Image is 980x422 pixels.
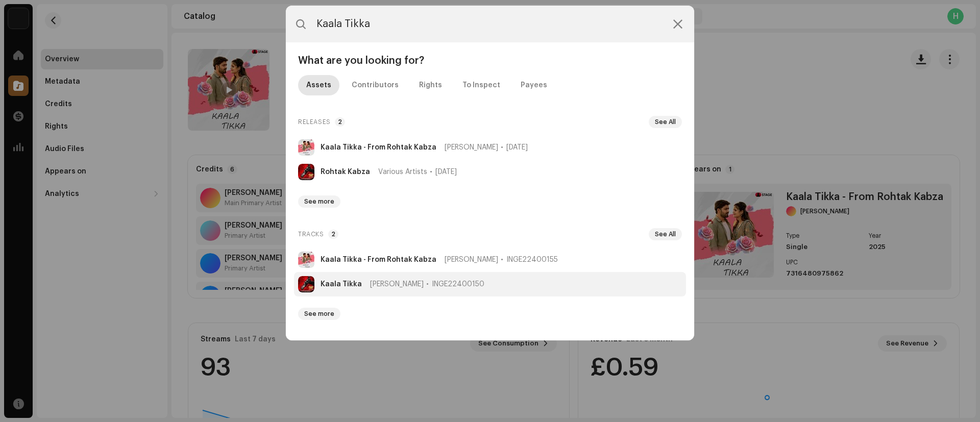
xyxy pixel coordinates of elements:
[370,280,424,288] span: [PERSON_NAME]
[655,230,676,238] span: See All
[506,143,528,152] span: [DATE]
[298,276,314,292] img: 2f34d2ae-3130-4308-9fa7-2123b84edbff
[298,308,340,320] button: See more
[306,75,331,95] div: Assets
[298,116,331,128] span: Releases
[435,168,457,176] span: [DATE]
[462,75,500,95] div: To Inspect
[419,75,442,95] div: Rights
[321,168,370,176] strong: Rohtak Kabza
[298,228,324,240] span: Tracks
[335,117,345,127] p-badge: 2
[432,280,484,288] span: INGE22400150
[321,143,436,152] strong: Kaala Tikka - From Rohtak Kabza
[649,228,682,240] button: See All
[321,256,436,264] strong: Kaala Tikka - From Rohtak Kabza
[445,143,498,152] span: [PERSON_NAME]
[286,6,694,42] input: Search
[445,256,498,264] span: [PERSON_NAME]
[328,230,338,239] p-badge: 2
[298,195,340,208] button: See more
[304,197,334,206] span: See more
[521,75,547,95] div: Payees
[378,168,427,176] span: Various Artists
[298,252,314,268] img: aafa6c44-3fd1-4cb3-8645-3cd4fe43a8b2
[294,55,686,67] div: What are you looking for?
[298,164,314,180] img: 2f34d2ae-3130-4308-9fa7-2123b84edbff
[298,139,314,156] img: aafa6c44-3fd1-4cb3-8645-3cd4fe43a8b2
[655,118,676,126] span: See All
[304,310,334,318] span: See more
[352,75,399,95] div: Contributors
[321,280,362,288] strong: Kaala Tikka
[506,256,558,264] span: INGE22400155
[649,116,682,128] button: See All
